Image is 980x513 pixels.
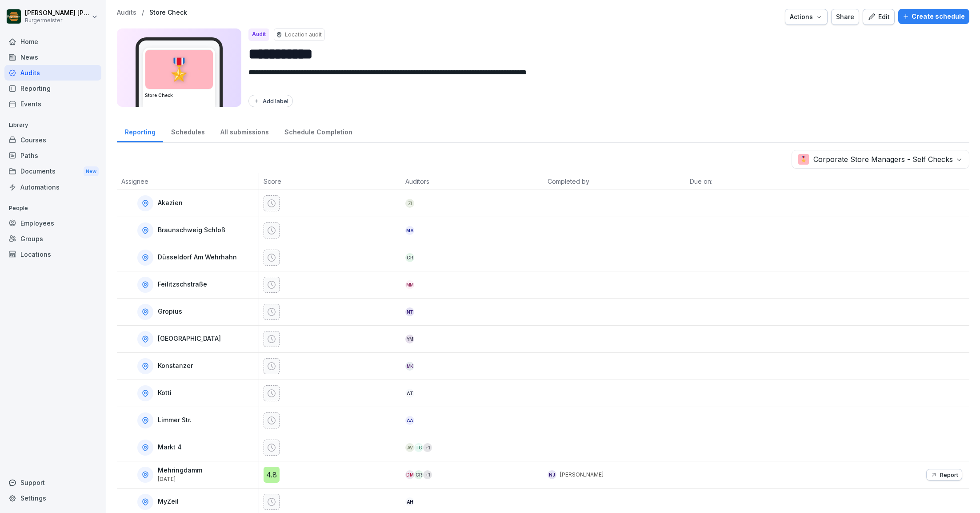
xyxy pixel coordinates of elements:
[158,199,183,207] p: Akazien
[4,163,101,180] div: Documents
[868,12,890,22] div: Edit
[4,201,101,215] p: People
[4,475,101,490] div: Support
[145,92,213,99] h3: Store Check
[836,12,854,22] div: Share
[414,470,423,479] div: CR
[142,9,144,16] p: /
[4,246,101,262] a: Locations
[248,95,293,107] button: Add label
[685,173,828,190] th: Due on:
[405,253,414,262] div: CR
[423,443,432,452] div: + 1
[4,96,101,112] a: Events
[4,215,101,231] a: Employees
[414,443,423,452] div: TG
[405,389,414,398] div: AT
[405,443,414,452] div: AV
[158,226,225,234] p: Braunschweig Schloß
[212,120,276,142] a: All submissions
[264,467,280,483] div: 4.8
[405,199,414,208] div: ZI
[149,9,187,16] a: Store Check
[4,132,101,148] a: Courses
[4,81,101,96] a: Reporting
[4,34,101,49] a: Home
[405,335,414,343] div: YM
[405,497,414,506] div: AH
[903,12,965,21] div: Create schedule
[4,118,101,132] p: Library
[158,362,193,370] p: Konstanzer
[423,470,432,479] div: + 1
[863,9,895,25] button: Edit
[790,12,823,22] div: Actions
[25,9,90,17] p: [PERSON_NAME] [PERSON_NAME] [PERSON_NAME]
[158,416,192,424] p: Limmer Str.
[158,498,179,505] p: MyZeil
[158,467,202,474] p: Mehringdamm
[548,177,681,186] p: Completed by
[898,9,969,24] button: Create schedule
[285,31,322,39] p: Location audit
[4,179,101,195] a: Automations
[117,120,163,142] a: Reporting
[276,120,360,142] a: Schedule Completion
[4,49,101,65] a: News
[121,177,254,186] p: Assignee
[560,471,604,479] p: [PERSON_NAME]
[145,50,213,89] div: 🎖️
[163,120,212,142] a: Schedules
[25,17,90,24] p: Burgermeister
[248,28,269,41] div: Audit
[405,416,414,425] div: AA
[405,470,414,479] div: DM
[158,389,172,397] p: Kotti
[4,490,101,506] a: Settings
[4,65,101,81] a: Audits
[158,281,207,288] p: Feilitzschstraße
[4,231,101,246] a: Groups
[117,9,136,16] a: Audits
[940,471,958,478] p: Report
[158,476,202,482] p: [DATE]
[548,470,556,479] div: NJ
[831,9,859,25] button: Share
[158,444,182,451] p: Markt 4
[401,173,543,190] th: Auditors
[84,166,99,177] div: New
[405,307,414,316] div: NT
[253,97,288,105] div: Add label
[405,362,414,371] div: MK
[4,148,101,163] a: Paths
[926,469,962,481] button: Report
[158,308,182,315] p: Gropius
[405,280,414,289] div: MM
[158,335,221,343] p: [GEOGRAPHIC_DATA]
[785,9,828,25] button: Actions
[4,163,101,180] a: DocumentsNew
[405,226,414,235] div: MA
[264,177,397,186] p: Score
[158,254,237,261] p: Düsseldorf Am Wehrhahn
